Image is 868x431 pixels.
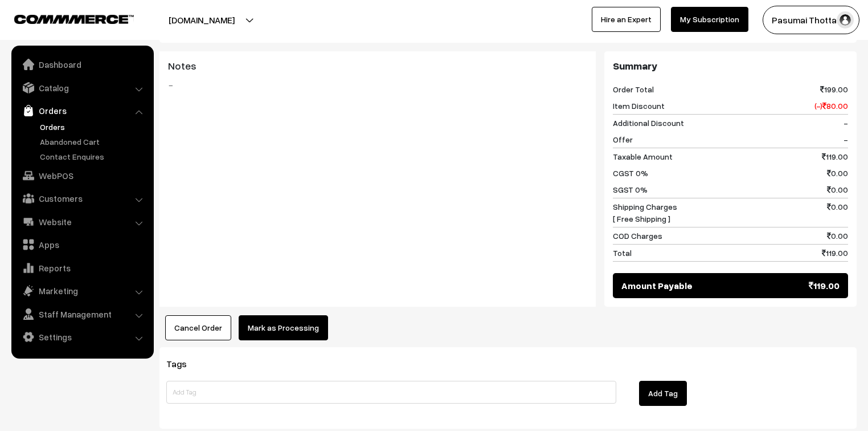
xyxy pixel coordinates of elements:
input: Add Tag [166,381,616,404]
span: Tags [166,358,200,369]
span: COD Charges [613,230,662,242]
span: Offer [613,133,633,145]
span: 119.00 [822,151,848,162]
span: 119.00 [822,247,848,259]
span: 0.00 [827,167,848,179]
button: [DOMAIN_NAME] [129,6,275,34]
h3: Summary [613,60,848,72]
button: Pasumai Thotta… [763,6,859,34]
span: 0.00 [827,230,848,242]
a: Settings [14,327,150,347]
span: 0.00 [827,184,848,196]
a: Marketing [14,280,150,301]
a: Website [14,212,150,232]
span: - [844,133,848,145]
span: Additional Discount [613,117,684,129]
a: Contact Enquires [37,151,150,162]
a: WebPOS [14,165,150,186]
a: Abandoned Cart [37,136,150,148]
a: Catalog [14,78,150,98]
span: Total [613,247,632,259]
img: user [837,11,854,29]
span: 199.00 [820,83,848,95]
a: Customers [14,188,150,209]
button: Cancel Order [165,315,231,340]
button: Mark as Processing [239,315,328,340]
span: Taxable Amount [613,151,673,162]
span: 119.00 [809,279,840,292]
a: Orders [14,100,150,121]
blockquote: - [168,78,587,92]
a: My Subscription [671,7,748,32]
h3: Notes [168,60,587,72]
a: Reports [14,258,150,278]
span: Item Discount [613,100,665,112]
button: Add Tag [639,381,687,406]
span: SGST 0% [613,184,648,196]
span: - [844,117,848,129]
a: Dashboard [14,54,150,75]
img: COMMMERCE [14,15,134,23]
span: (-) 80.00 [814,100,848,112]
span: 0.00 [827,201,848,225]
span: Order Total [613,83,654,95]
a: Hire an Expert [592,7,661,32]
a: Staff Management [14,304,150,324]
span: CGST 0% [613,167,648,179]
span: Shipping Charges [ Free Shipping ] [613,201,677,225]
a: Apps [14,234,150,255]
span: Amount Payable [621,279,693,292]
a: COMMMERCE [14,11,114,25]
a: Orders [37,121,150,133]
